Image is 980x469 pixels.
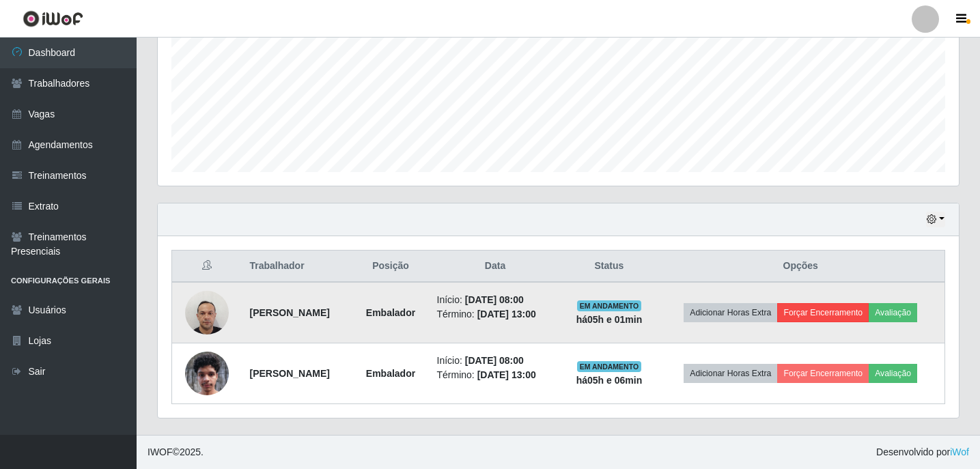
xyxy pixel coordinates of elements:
[656,251,944,283] th: Opções
[562,251,657,283] th: Status
[869,303,917,322] button: Avaliação
[352,251,428,283] th: Posição
[148,446,173,457] span: IWOF
[576,314,643,325] strong: há 05 h e 01 min
[241,251,352,283] th: Trabalhador
[437,368,554,382] li: Término:
[366,307,415,318] strong: Embalador
[465,355,524,366] time: [DATE] 08:00
[477,309,536,319] time: [DATE] 13:00
[777,303,869,322] button: Forçar Encerramento
[366,368,415,379] strong: Embalador
[777,364,869,383] button: Forçar Encerramento
[477,369,536,380] time: [DATE] 13:00
[249,368,329,379] strong: [PERSON_NAME]
[577,361,642,372] span: EM ANDAMENTO
[876,445,969,459] span: Desenvolvido por
[465,294,524,305] time: [DATE] 08:00
[577,300,642,311] span: EM ANDAMENTO
[437,307,554,322] li: Término:
[249,307,329,318] strong: [PERSON_NAME]
[148,445,204,459] span: © 2025 .
[950,446,969,457] a: iWof
[869,364,917,383] button: Avaliação
[576,375,643,386] strong: há 05 h e 06 min
[437,354,554,368] li: Início:
[684,303,777,322] button: Adicionar Horas Extra
[185,352,229,395] img: 1740000962931.jpeg
[23,10,83,27] img: CoreUI Logo
[437,293,554,307] li: Início:
[684,364,777,383] button: Adicionar Horas Extra
[429,251,562,283] th: Data
[185,283,229,341] img: 1746821274247.jpeg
